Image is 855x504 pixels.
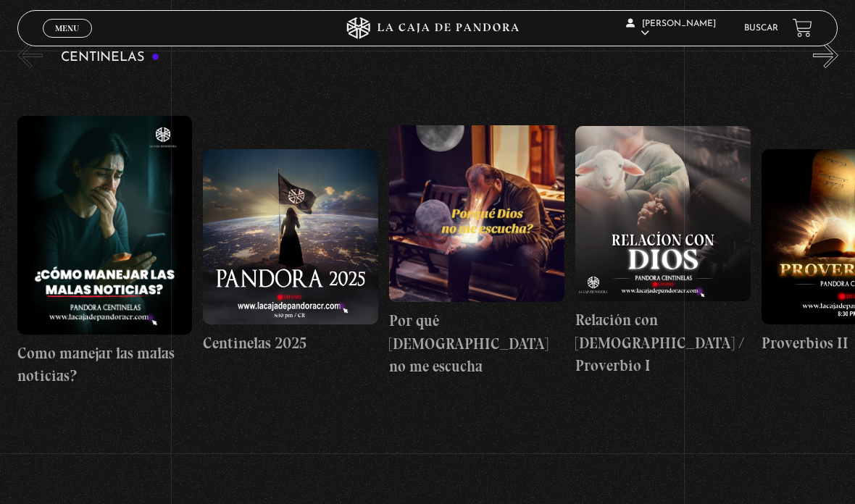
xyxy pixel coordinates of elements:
[626,20,716,38] span: [PERSON_NAME]
[389,79,564,424] a: Por qué [DEMOGRAPHIC_DATA] no me escucha
[793,18,812,38] a: View your shopping cart
[203,79,378,424] a: Centinelas 2025
[744,24,778,33] a: Buscar
[575,79,751,424] a: Relación con [DEMOGRAPHIC_DATA] / Proverbio I
[55,24,79,33] span: Menu
[389,309,564,378] h4: Por qué [DEMOGRAPHIC_DATA] no me escucha
[17,342,193,387] h4: Como manejar las malas noticias?
[17,43,43,68] button: Previous
[203,332,378,355] h4: Centinelas 2025
[575,308,751,377] h4: Relación con [DEMOGRAPHIC_DATA] / Proverbio I
[61,51,160,64] h3: Centinelas
[51,36,85,46] span: Cerrar
[17,79,193,424] a: Como manejar las malas noticias?
[813,43,838,68] button: Next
